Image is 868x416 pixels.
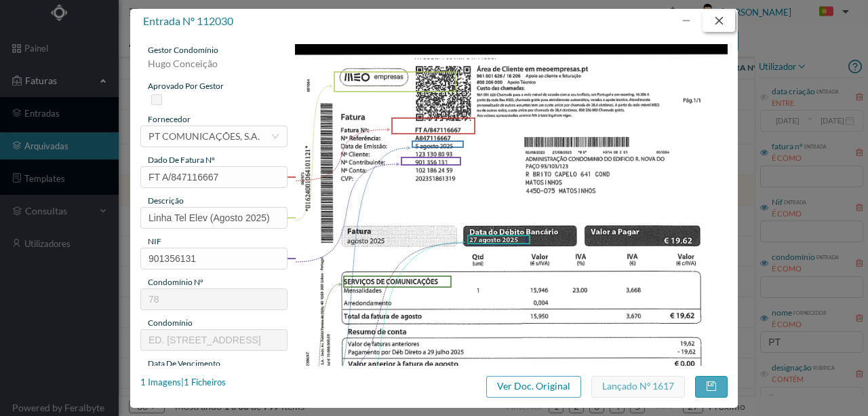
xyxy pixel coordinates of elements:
span: dado de fatura nº [148,155,215,165]
span: descrição [148,195,184,206]
button: Lançado nº 1617 [591,376,685,398]
div: PT COMUNICAÇÕES, S.A. [149,126,260,147]
span: aprovado por gestor [148,81,224,91]
span: entrada nº 112030 [143,14,233,27]
span: gestor condomínio [148,45,218,55]
i: icon: down [271,132,279,140]
div: Hugo Conceição [140,56,288,80]
div: 1 Imagens | 1 Ficheiros [140,376,226,390]
span: condomínio nº [148,277,203,287]
span: NIF [148,236,161,246]
span: condomínio [148,318,193,328]
button: Ver Doc. Original [486,376,581,398]
button: PT [808,1,854,23]
span: data de vencimento [148,358,220,368]
span: fornecedor [148,114,191,124]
